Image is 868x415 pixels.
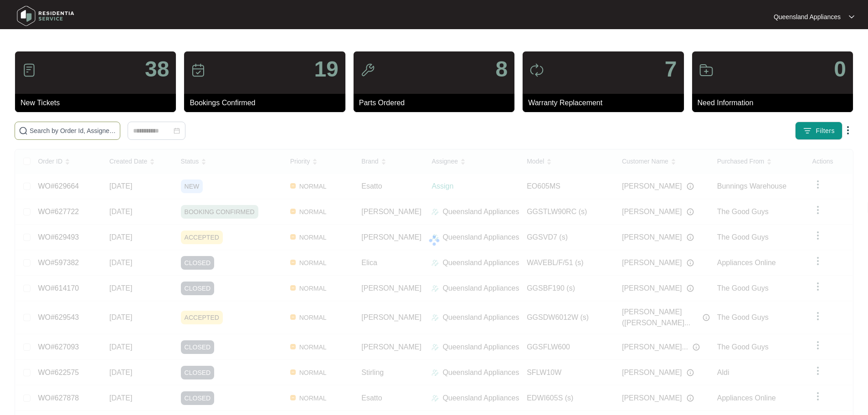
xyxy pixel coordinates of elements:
img: filter icon [803,126,812,135]
img: icon [191,63,205,77]
span: Filters [816,126,835,136]
p: Need Information [698,97,853,108]
button: filter iconFilters [795,122,842,140]
img: dropdown arrow [842,125,853,136]
p: Warranty Replacement [528,97,683,108]
p: 7 [665,58,677,80]
img: search-icon [19,126,28,135]
p: 8 [495,58,508,80]
img: icon [360,63,375,77]
p: Parts Ordered [359,97,514,108]
p: 0 [834,58,846,80]
p: Queensland Appliances [774,12,841,21]
img: residentia service logo [14,2,77,30]
img: icon [699,63,714,77]
img: icon [22,63,36,77]
img: icon [529,63,544,77]
img: dropdown arrow [849,15,854,19]
p: New Tickets [21,97,176,108]
p: 38 [145,58,169,80]
input: Search by Order Id, Assignee Name, Customer Name, Brand and Model [30,126,116,136]
p: Bookings Confirmed [190,97,345,108]
p: 19 [314,58,338,80]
